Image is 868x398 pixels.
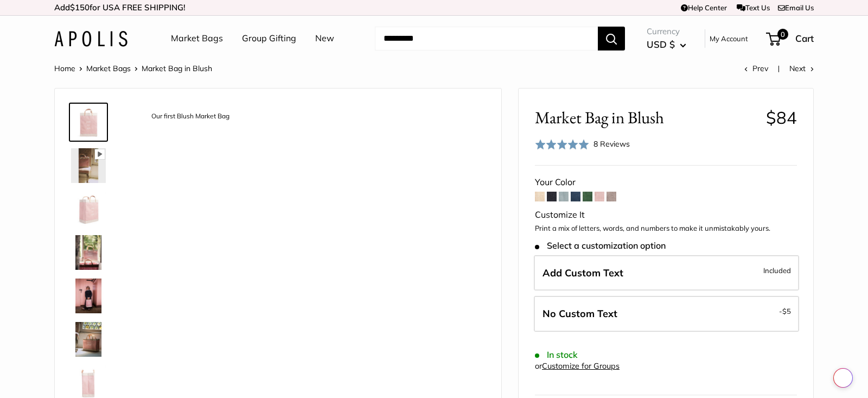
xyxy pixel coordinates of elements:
span: In stock [535,350,578,360]
label: Leave Blank [534,296,799,332]
a: Prev [744,64,768,73]
a: Email Us [778,3,814,12]
a: description_Effortless style wherever you go [69,276,108,315]
span: - [779,305,791,318]
input: Search... [375,27,598,50]
span: Market Bag in Blush [535,108,758,128]
a: New [315,30,334,47]
img: Market Bag in Blush [71,192,106,226]
a: 0 Cart [767,30,814,47]
img: description_Our first Blush Market Bag [71,105,106,140]
span: Select a customization option [535,241,666,251]
button: Search [598,27,625,50]
a: Market Bag in Blush [69,146,108,185]
a: Market Bags [86,64,131,73]
div: Your Color [535,174,797,191]
div: Our first Blush Market Bag [146,109,235,124]
img: Market Bag in Blush [71,235,106,270]
span: USD $ [647,39,675,50]
span: Cart [795,33,814,44]
img: description_Effortless style wherever you go [71,279,106,313]
span: $84 [766,107,797,128]
a: Next [789,64,814,73]
span: 8 Reviews [593,139,630,149]
span: Add Custom Text [542,267,623,279]
span: Currency [647,24,686,39]
a: description_Our first Blush Market Bag [69,103,108,142]
a: Market Bag in Blush [69,320,108,359]
button: USD $ [647,36,686,53]
a: Text Us [737,3,770,12]
span: No Custom Text [542,307,617,320]
span: 0 [777,29,788,40]
img: Market Bag in Blush [71,322,106,357]
img: Apolis [54,31,127,47]
span: Market Bag in Blush [142,64,212,73]
span: Included [763,264,791,277]
a: Market Bags [171,30,223,47]
span: $150 [70,2,90,12]
a: Customize for Groups [542,361,620,371]
a: Home [54,64,75,73]
a: Market Bag in Blush [69,233,108,272]
nav: Breadcrumb [54,61,212,75]
a: Group Gifting [242,30,296,47]
span: $5 [782,307,791,315]
a: My Account [710,32,748,45]
div: or [535,359,620,374]
a: Help Center [681,3,727,12]
p: Print a mix of letters, words, and numbers to make it unmistakably yours. [535,223,797,234]
a: Market Bag in Blush [69,189,108,229]
div: Customize It [535,207,797,223]
img: Market Bag in Blush [71,148,106,183]
label: Add Custom Text [534,255,799,291]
